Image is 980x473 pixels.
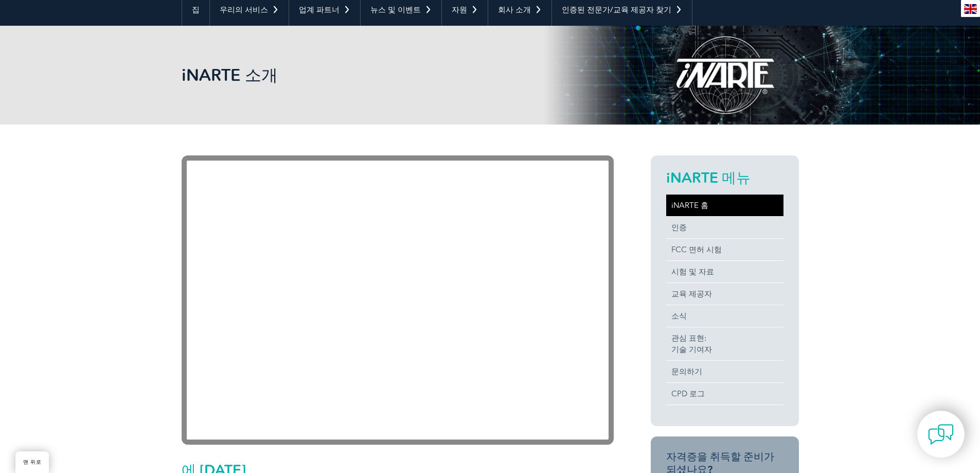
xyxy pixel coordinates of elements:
font: FCC 면허 시험 [671,245,722,254]
a: 인증 [666,217,783,238]
img: en [964,4,977,14]
a: iNARTE 홈 [666,195,783,216]
a: 문의하기 [666,361,783,382]
img: contact-chat.png [928,422,954,447]
font: 관심 표현: [671,334,707,343]
font: 회사 소개 [498,5,531,14]
font: iNARTE 메뉴 [666,169,751,186]
a: FCC 면허 시험 [666,239,783,260]
font: 맨 위로 [23,459,41,465]
a: 맨 위로 [15,451,49,473]
font: 교육 제공자 [671,289,712,299]
a: 관심 표현:기술 기여자 [666,327,783,360]
font: iNARTE 홈 [671,201,708,210]
iframe: 유튜브 비디오 플레이어 [182,155,614,445]
a: 교육 제공자 [666,283,783,305]
font: 기술 기여자 [671,345,712,354]
font: CPD 로그 [671,389,705,398]
font: 시험 및 자료 [671,267,714,276]
a: 소식 [666,305,783,327]
font: 문의하기 [671,367,702,376]
font: 뉴스 및 이벤트 [370,5,421,14]
font: 자원 [452,5,467,14]
font: 인증 [671,223,687,232]
font: 소식 [671,311,687,321]
font: 인증된 전문가/교육 제공자 찾기 [562,5,671,14]
font: 집 [192,5,200,14]
font: iNARTE 소개 [182,65,278,85]
font: 업계 파트너 [299,5,340,14]
a: CPD 로그 [666,383,783,405]
a: 시험 및 자료 [666,261,783,283]
font: 우리의 서비스 [220,5,268,14]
